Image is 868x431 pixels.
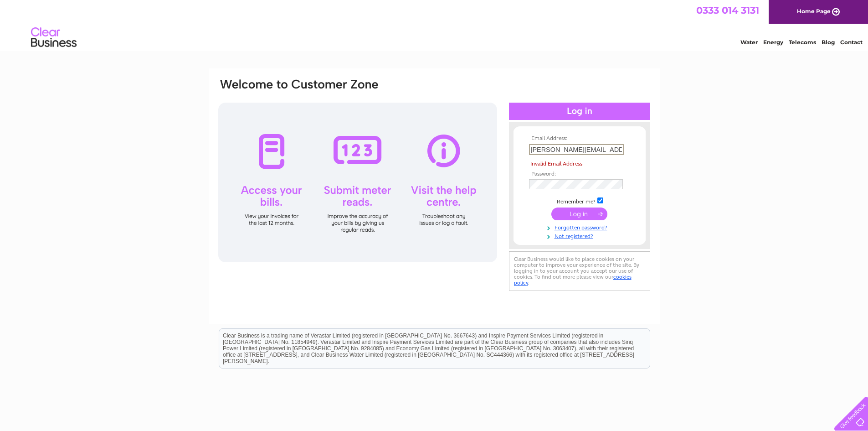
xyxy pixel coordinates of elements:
a: 0333 014 3131 [696,5,759,16]
span: Invalid Email Address [530,161,582,167]
a: Energy [763,39,783,46]
th: Email Address: [527,135,632,142]
img: logo.png [31,24,77,52]
div: Clear Business is a trading name of Verastar Limited (registered in [GEOGRAPHIC_DATA] No. 3667643... [219,5,650,44]
a: Water [740,39,758,46]
div: Clear Business would like to place cookies on your computer to improve your experience of the sit... [509,251,650,291]
input: Submit [551,208,607,220]
a: Contact [840,39,863,46]
a: cookies policy [514,274,632,286]
th: Password: [527,171,632,177]
a: Blog [822,39,835,46]
td: Remember me? [527,196,632,205]
a: Telecoms [789,39,816,46]
a: Forgotten password? [529,223,632,231]
a: Not registered? [529,231,632,240]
